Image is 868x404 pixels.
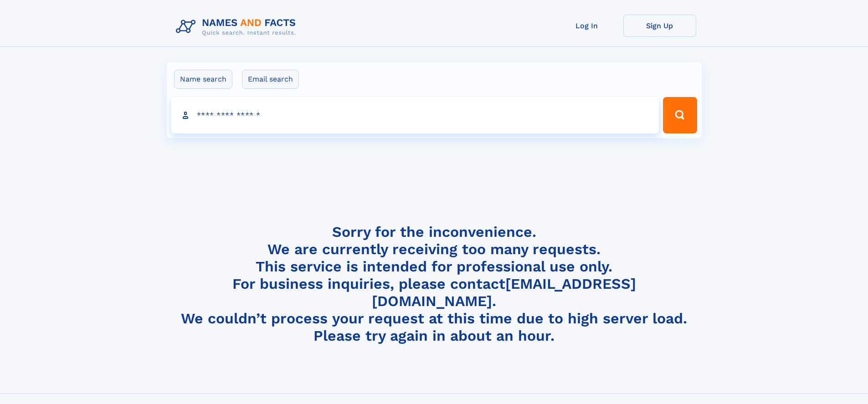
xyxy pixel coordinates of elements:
[623,15,696,37] a: Sign Up
[172,15,303,39] img: Logo Names and Facts
[550,15,623,37] a: Log In
[174,70,232,89] label: Name search
[372,275,636,310] a: [EMAIL_ADDRESS][DOMAIN_NAME]
[242,70,299,89] label: Email search
[663,97,697,133] button: Search Button
[172,223,696,345] h4: Sorry for the inconvenience. We are currently receiving too many requests. This service is intend...
[171,97,659,133] input: search input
